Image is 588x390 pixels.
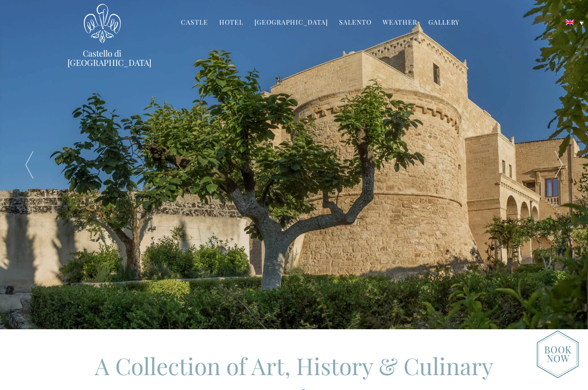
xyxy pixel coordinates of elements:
img: English [566,19,574,25]
a: Castle [181,18,208,28]
a: Castello di [GEOGRAPHIC_DATA] [68,49,137,67]
a: Salento [339,18,371,28]
a: Hotel [219,18,243,28]
a: [GEOGRAPHIC_DATA] [254,18,328,28]
img: new-booknow.png [537,330,579,378]
a: Gallery [428,18,459,28]
a: Weather [383,18,417,28]
img: Castello di Ugento [84,4,121,43]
